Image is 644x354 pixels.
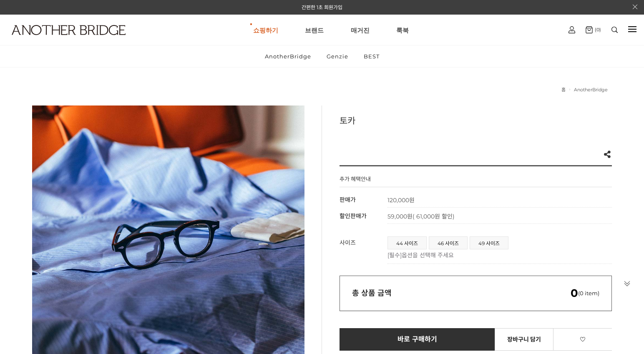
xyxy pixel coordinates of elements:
h3: 토카 [340,114,612,126]
a: (0) [586,26,601,33]
a: BEST [357,45,387,67]
span: 옵션을 선택해 주세요 [402,251,454,259]
em: 0 [571,286,578,300]
span: 할인판매가 [340,212,367,220]
span: 바로 구매하기 [397,336,437,343]
a: 매거진 [351,15,370,45]
img: cart [586,26,593,33]
a: 바로 구매하기 [340,328,495,351]
a: 룩북 [396,15,409,45]
img: search [611,27,618,33]
p: [필수] [387,251,608,259]
a: 브랜드 [305,15,324,45]
span: ( 61,000원 할인) [413,213,455,220]
li: 46 사이즈 [429,236,468,249]
span: 59,000원 [387,213,455,220]
a: Genzie [319,45,355,67]
a: 46 사이즈 [429,237,467,249]
a: AnotherBridge [258,45,318,67]
h4: 추가 혜택안내 [340,175,371,187]
img: logo [12,25,126,35]
span: (0) [593,27,601,33]
strong: 총 상품 금액 [352,289,392,298]
a: 쇼핑하기 [253,15,278,45]
span: (0 item) [571,290,599,296]
li: 49 사이즈 [470,236,508,249]
a: logo [4,25,101,55]
a: 홈 [561,87,566,93]
a: AnotherBridge [574,87,608,93]
th: 사이즈 [340,232,387,264]
img: cart [569,26,575,33]
a: 44 사이즈 [388,237,426,249]
a: 장바구니 담기 [495,328,553,351]
strong: 120,000원 [387,196,415,204]
li: 44 사이즈 [387,236,427,249]
span: 판매가 [340,196,356,203]
a: 간편한 1초 회원가입 [302,4,342,10]
a: 49 사이즈 [470,237,508,249]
